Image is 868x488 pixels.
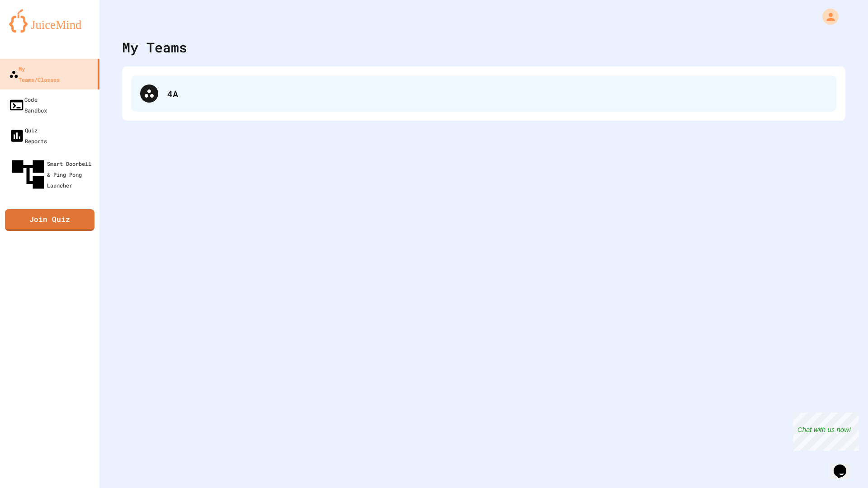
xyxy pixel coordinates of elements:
[813,6,841,27] div: My Account
[793,413,859,451] iframe: chat widget
[131,75,836,112] div: 4A
[9,125,47,146] div: Quiz Reports
[5,209,94,231] a: Join Quiz
[9,94,47,116] div: Code Sandbox
[9,9,90,33] img: logo-orange.svg
[830,452,859,479] iframe: chat widget
[167,87,827,100] div: 4A
[122,37,187,57] div: My Teams
[9,155,96,193] div: Smart Doorbell & Ping Pong Launcher
[9,63,60,85] div: My Teams/Classes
